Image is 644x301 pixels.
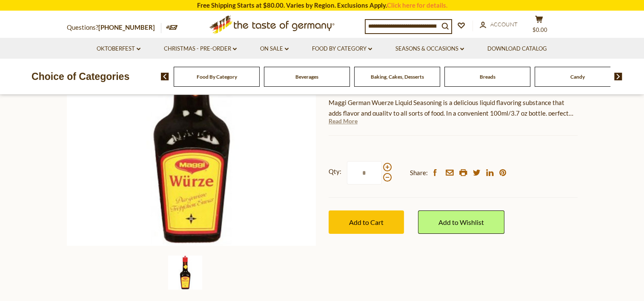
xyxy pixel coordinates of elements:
span: $0.00 [532,26,547,33]
img: previous arrow [161,73,169,80]
a: On Sale [260,44,289,54]
p: Maggi German Wuerze Liquid Seasoning is a delicious liquid flavoring substance that adds flavor a... [329,97,578,119]
span: Add to Cart [349,218,384,226]
p: Questions? [67,22,161,33]
span: Account [490,21,518,28]
img: next arrow [614,73,622,80]
img: Maggi Wuerze Liquid Seasoning (imported from Germany) [168,256,202,290]
span: Share: [410,168,428,178]
a: Baking, Cakes, Desserts [371,74,424,80]
a: Breads [480,74,495,80]
button: $0.00 [527,15,552,37]
a: Click here for details. [387,1,447,9]
a: Candy [570,74,585,80]
a: Food By Category [312,44,372,54]
a: Read More [329,117,358,125]
a: Add to Wishlist [418,210,504,234]
a: Food By Category [197,74,237,80]
strong: Qty: [329,166,341,177]
a: Account [480,20,518,29]
a: Christmas - PRE-ORDER [164,44,237,54]
a: Seasons & Occasions [395,44,464,54]
a: Beverages [295,74,318,80]
button: Add to Cart [329,210,404,234]
a: [PHONE_NUMBER] [98,23,155,31]
a: Oktoberfest [97,44,140,54]
input: Qty: [347,161,382,185]
a: Download Catalog [487,44,547,54]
